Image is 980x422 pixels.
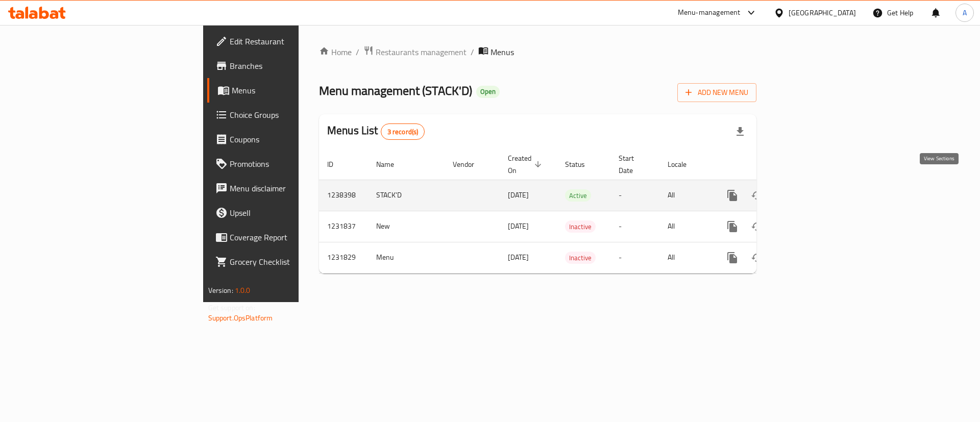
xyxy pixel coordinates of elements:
span: ID [327,158,347,170]
th: Actions [712,149,826,180]
td: Menu [368,242,445,273]
span: Menus [491,46,514,58]
span: Add New Menu [685,86,748,99]
span: Inactive [565,221,596,233]
button: Change Status [745,214,769,239]
td: New [368,211,445,242]
div: Menu-management [678,7,741,19]
td: - [610,180,659,211]
li: / [471,46,474,58]
span: Inactive [565,252,596,264]
a: Choice Groups [207,103,367,127]
a: Support.OpsPlatform [208,311,273,325]
a: Menus [207,78,367,103]
td: All [659,211,712,242]
a: Coverage Report [207,225,367,250]
table: enhanced table [319,149,826,274]
td: - [610,242,659,273]
span: Restaurants management [376,46,467,58]
span: A [963,7,967,18]
span: Choice Groups [230,109,359,121]
td: All [659,180,712,211]
button: more [720,245,745,270]
span: Vendor [453,158,487,170]
span: Branches [230,60,359,72]
div: [GEOGRAPHIC_DATA] [789,7,856,18]
span: Locale [668,158,700,170]
a: Edit Restaurant [207,29,367,54]
span: Name [376,158,407,170]
button: Change Status [745,245,769,270]
span: [DATE] [508,219,529,233]
span: Edit Restaurant [230,35,359,47]
a: Branches [207,54,367,78]
h2: Menus List [327,123,425,140]
nav: breadcrumb [319,45,756,59]
a: Upsell [207,201,367,225]
span: Menu management ( STACK'D ) [319,79,472,102]
a: Coupons [207,127,367,152]
span: Open [476,87,500,96]
span: 1.0.0 [235,284,251,297]
a: Grocery Checklist [207,250,367,274]
a: Restaurants management [363,45,467,59]
span: Start Date [619,152,647,177]
span: Promotions [230,158,359,170]
button: Add New Menu [677,83,756,102]
div: Export file [728,119,752,144]
span: Coverage Report [230,231,359,243]
div: Open [476,86,500,98]
a: Menu disclaimer [207,176,367,201]
span: 3 record(s) [381,127,425,137]
a: Promotions [207,152,367,176]
span: Upsell [230,207,359,219]
span: Coupons [230,133,359,145]
button: more [720,183,745,208]
span: Status [565,158,598,170]
button: Change Status [745,183,769,208]
span: Menu disclaimer [230,182,359,194]
td: All [659,242,712,273]
td: - [610,211,659,242]
span: Grocery Checklist [230,256,359,268]
span: Menus [232,84,359,96]
span: Version: [208,284,233,297]
span: [DATE] [508,188,529,202]
button: more [720,214,745,239]
span: Created On [508,152,545,177]
td: STACK'D [368,180,445,211]
span: Get support on: [208,301,255,314]
div: Total records count [381,123,425,140]
span: [DATE] [508,251,529,264]
span: Active [565,190,591,202]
